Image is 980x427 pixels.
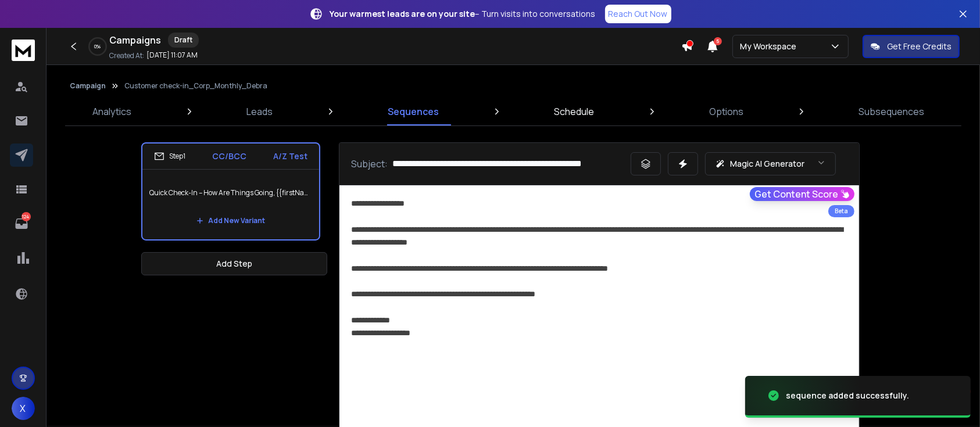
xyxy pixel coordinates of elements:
p: 124 [22,212,31,221]
h1: Campaigns [109,33,161,47]
button: Add New Variant [187,209,274,232]
a: 124 [10,212,33,235]
p: Magic AI Generator [730,158,804,170]
button: Campaign [70,81,106,91]
p: A/Z Test [273,150,307,162]
p: – Turn visits into conversations [330,8,596,20]
p: Created At: [109,51,144,60]
a: Analytics [86,98,139,125]
button: Get Content Score [750,187,854,201]
p: Reach Out Now [609,8,668,20]
a: Sequences [381,98,446,125]
a: Leads [240,98,280,125]
button: Get Free Credits [863,35,960,58]
div: Step 1 [154,151,185,162]
a: Schedule [548,98,602,125]
a: Subsequences [852,98,932,125]
li: Step1CC/BCCA/Z TestQuick Check-In – How Are Things Going, {{firstName}}?Add New Variant [141,142,320,241]
div: Beta [828,205,854,217]
button: X [12,397,35,420]
p: Subsequences [859,105,925,119]
div: Draft [168,33,199,48]
p: Analytics [93,105,132,119]
div: sequence added successfully. [786,390,909,401]
span: 5 [714,37,722,45]
button: Add Step [141,252,327,275]
img: logo [12,40,35,61]
button: Magic AI Generator [705,152,836,175]
p: Customer check-in_Corp_Monthly_Debra [124,81,267,91]
p: Schedule [555,105,595,119]
p: Get Free Credits [887,41,952,52]
p: Options [710,105,744,119]
p: Quick Check-In – How Are Things Going, {{firstName}}? [149,177,312,209]
p: Leads [247,105,273,119]
a: Options [703,98,751,125]
p: CC/BCC [212,150,246,162]
p: My Workspace [740,41,801,52]
p: Sequences [388,105,439,119]
p: Subject: [351,157,388,171]
strong: Your warmest leads are on your site [330,8,475,19]
a: Reach Out Now [605,5,671,23]
p: 0 % [95,43,101,50]
p: [DATE] 11:07 AM [146,51,198,60]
